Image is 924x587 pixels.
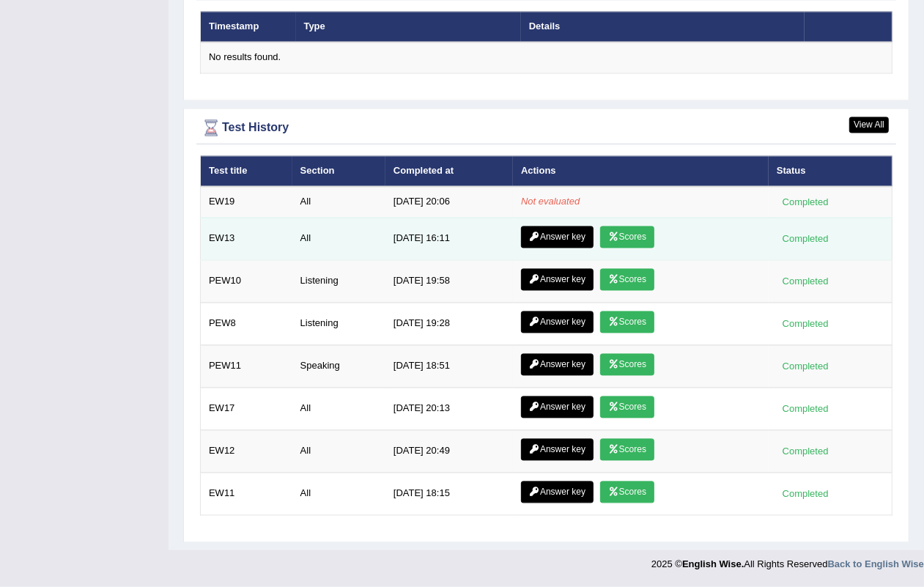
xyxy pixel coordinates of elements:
[201,260,292,303] td: PEW10
[777,402,834,417] div: Completed
[521,481,594,503] a: Answer key
[385,430,513,473] td: [DATE] 20:49
[600,311,654,333] a: Scores
[292,187,385,218] td: All
[385,156,513,187] th: Completed at
[521,439,594,461] a: Answer key
[513,156,769,187] th: Actions
[521,12,805,43] th: Details
[292,388,385,430] td: All
[201,218,292,260] td: EW13
[201,473,292,515] td: EW11
[777,444,834,459] div: Completed
[385,345,513,388] td: [DATE] 18:51
[777,359,834,374] div: Completed
[600,354,654,376] a: Scores
[600,481,654,503] a: Scores
[521,226,594,248] a: Answer key
[201,156,292,187] th: Test title
[292,218,385,260] td: All
[521,196,580,207] em: Not evaluated
[651,550,924,572] div: 2025 © All Rights Reserved
[521,396,594,418] a: Answer key
[777,195,834,210] div: Completed
[385,303,513,345] td: [DATE] 19:28
[385,260,513,303] td: [DATE] 19:58
[292,260,385,303] td: Listening
[600,269,654,291] a: Scores
[385,473,513,515] td: [DATE] 18:15
[600,396,654,418] a: Scores
[201,430,292,473] td: EW12
[521,354,594,376] a: Answer key
[201,187,292,218] td: EW19
[201,12,296,43] th: Timestamp
[828,559,924,570] a: Back to English Wise
[385,388,513,430] td: [DATE] 20:13
[849,117,889,133] a: View All
[385,218,513,260] td: [DATE] 16:11
[201,303,292,345] td: PEW8
[209,51,884,65] div: No results found.
[521,269,594,291] a: Answer key
[201,388,292,430] td: EW17
[292,430,385,473] td: All
[777,232,834,247] div: Completed
[292,345,385,388] td: Speaking
[600,439,654,461] a: Scores
[521,311,594,333] a: Answer key
[385,187,513,218] td: [DATE] 20:06
[777,487,834,502] div: Completed
[769,156,892,187] th: Status
[777,317,834,332] div: Completed
[292,303,385,345] td: Listening
[777,274,834,289] div: Completed
[292,156,385,187] th: Section
[200,117,892,139] div: Test History
[296,12,521,43] th: Type
[600,226,654,248] a: Scores
[201,345,292,388] td: PEW11
[292,473,385,515] td: All
[682,559,744,570] strong: English Wise.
